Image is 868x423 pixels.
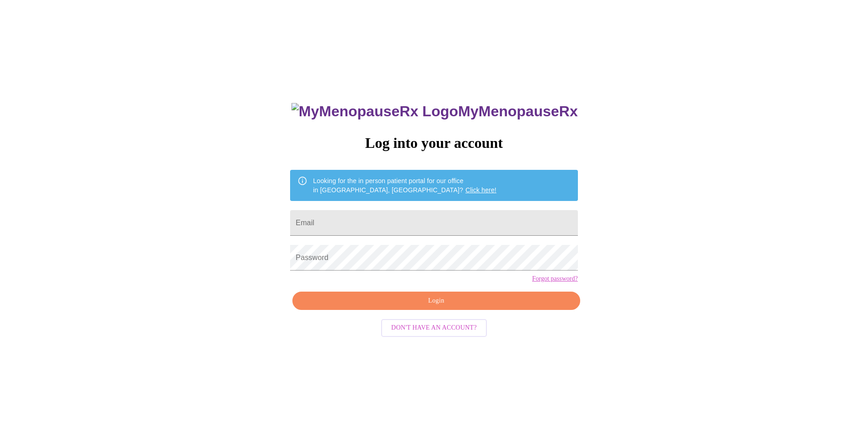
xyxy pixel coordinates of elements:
h3: Log into your account [290,135,577,152]
a: Click here! [465,186,496,194]
h3: MyMenopauseRx [291,103,578,120]
span: Login [303,295,569,307]
a: Forgot password? [532,275,578,282]
a: Don't have an account? [379,323,489,331]
button: Don't have an account? [381,319,487,337]
div: Looking for the in person patient portal for our office in [GEOGRAPHIC_DATA], [GEOGRAPHIC_DATA]? [313,173,496,198]
img: MyMenopauseRx Logo [291,103,458,120]
span: Don't have an account? [391,322,477,334]
button: Login [292,292,580,310]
